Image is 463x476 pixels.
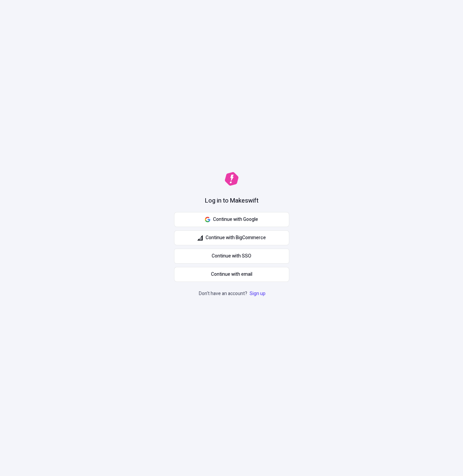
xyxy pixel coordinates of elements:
span: Continue with Google [213,216,258,223]
h1: Log in to Makeswift [205,196,258,205]
span: Continue with email [211,271,252,278]
button: Continue with email [174,267,289,282]
button: Continue with Google [174,212,289,227]
p: Don't have an account? [199,290,267,297]
a: Sign up [248,290,267,297]
button: Continue with BigCommerce [174,230,289,245]
a: Continue with SSO [174,249,289,264]
span: Continue with BigCommerce [206,234,266,242]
